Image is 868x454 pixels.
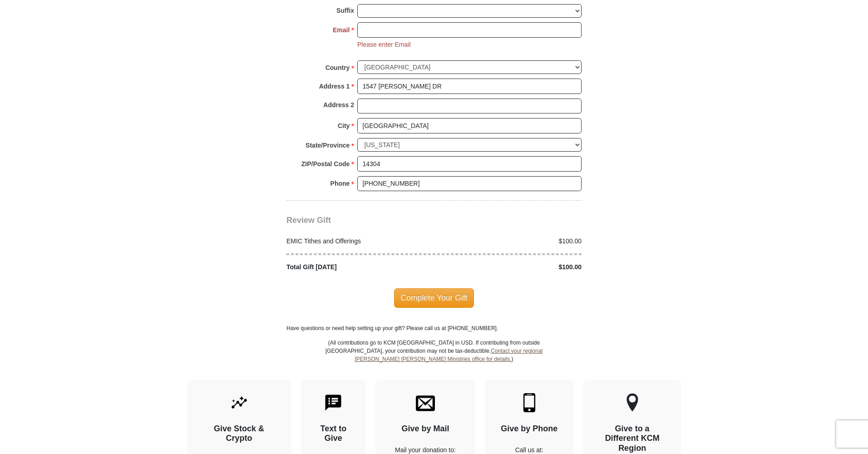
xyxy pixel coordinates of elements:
[325,339,543,380] p: (All contributions go to KCM [GEOGRAPHIC_DATA] in USD. If contributing from outside [GEOGRAPHIC_D...
[319,80,350,93] strong: Address 1
[338,119,350,132] strong: City
[324,393,343,412] img: text-to-give.svg
[325,61,350,74] strong: Country
[282,237,434,246] div: EMIC Tithes and Offerings
[333,24,350,36] strong: Email
[330,177,350,190] strong: Phone
[357,40,411,49] li: Please enter Email
[323,99,354,111] strong: Address 2
[336,4,354,17] strong: Suffix
[230,393,249,412] img: give-by-stock.svg
[434,262,587,272] div: $100.00
[286,324,582,332] p: Have questions or need help setting up your gift? Please call us at [PHONE_NUMBER].
[306,139,350,152] strong: State/Province
[501,424,558,434] h4: Give by Phone
[416,393,435,412] img: envelope.svg
[599,424,666,454] h4: Give to a Different KCM Region
[282,262,434,272] div: Total Gift [DATE]
[286,216,331,225] span: Review Gift
[391,424,459,434] h4: Give by Mail
[317,424,350,444] h4: Text to Give
[626,393,639,412] img: other-region
[203,424,276,444] h4: Give Stock & Crypto
[520,393,539,412] img: mobile.svg
[394,288,474,307] span: Complete Your Gift
[301,158,350,170] strong: ZIP/Postal Code
[355,348,542,362] a: Contact your regional [PERSON_NAME] [PERSON_NAME] Ministries office for details.
[434,237,587,246] div: $100.00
